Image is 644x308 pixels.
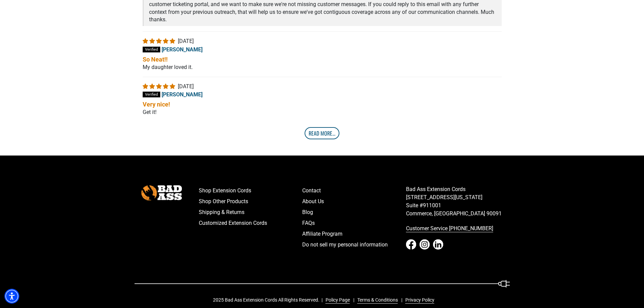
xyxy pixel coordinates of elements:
[406,223,510,234] a: call 833-674-1699
[143,55,502,64] b: So Neat!!
[302,196,406,207] a: About Us
[178,38,194,44] span: [DATE]
[143,38,176,44] span: 5 star review
[199,207,303,218] a: Shipping & Returns
[162,46,202,53] span: [PERSON_NAME]
[4,289,19,304] div: Accessibility Menu
[143,109,502,116] p: Get it!
[406,185,510,218] p: Bad Ass Extension Cords [STREET_ADDRESS][US_STATE] Suite #911001 Commerce, [GEOGRAPHIC_DATA] 90091
[355,297,398,304] a: Terms & Conditions
[403,297,434,304] a: Privacy Policy
[433,239,443,250] a: LinkedIn - open in a new tab
[305,127,339,139] a: Read More...
[141,185,182,200] img: Bad Ass Extension Cords
[199,196,303,207] a: Shop Other Products
[143,64,502,71] p: My daughter loved it.
[199,218,303,229] a: Customized Extension Cords
[302,229,406,239] a: Affiliate Program
[199,185,303,196] a: Shop Extension Cords
[302,207,406,218] a: Blog
[162,91,202,98] span: [PERSON_NAME]
[143,83,176,90] span: 5 star review
[302,185,406,196] a: Contact
[213,297,439,304] div: 2025 Bad Ass Extension Cords All Rights Reserved.
[302,218,406,229] a: FAQs
[302,239,406,250] a: Do not sell my personal information
[143,100,502,109] b: Very nice!
[420,239,430,250] a: Instagram - open in a new tab
[406,239,416,250] a: Facebook - open in a new tab
[178,83,194,90] span: [DATE]
[323,297,350,304] a: Policy Page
